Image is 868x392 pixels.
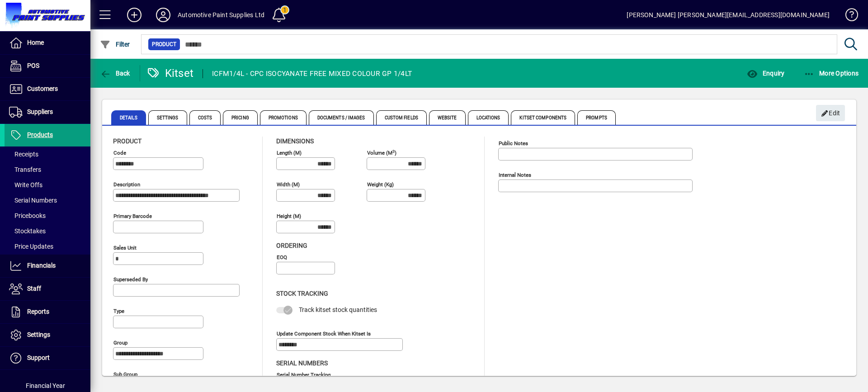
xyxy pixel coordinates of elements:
[392,149,395,153] sup: 3
[367,150,396,156] mat-label: Volume (m )
[839,2,857,31] a: Knowledge Base
[276,242,307,249] span: Ordering
[816,105,845,121] button: Edit
[804,70,859,77] span: More Options
[113,181,140,188] mat-label: Description
[5,162,90,177] a: Transfers
[376,110,427,125] span: Custom Fields
[9,181,42,189] span: Write Offs
[468,110,509,125] span: Locations
[27,308,49,315] span: Reports
[802,65,861,81] button: More Options
[113,137,142,145] span: Product
[499,172,531,178] mat-label: Internal Notes
[27,39,44,46] span: Home
[5,223,90,239] a: Stocktakes
[178,8,264,22] div: Automotive Paint Supplies Ltd
[9,197,57,204] span: Serial Numbers
[100,41,130,48] span: Filter
[5,101,90,123] a: Suppliers
[113,213,152,219] mat-label: Primary barcode
[27,285,41,292] span: Staff
[260,110,307,125] span: Promotions
[277,181,300,188] mat-label: Width (m)
[149,7,178,23] button: Profile
[111,110,146,125] span: Details
[747,70,784,77] span: Enquiry
[212,66,412,81] div: ICFM1/4L - CPC ISOCYANATE FREE MIXED COLOUR GP 1/4LT
[98,65,132,81] button: Back
[9,166,41,173] span: Transfers
[429,110,466,125] span: Website
[745,65,787,81] button: Enquiry
[98,36,132,52] button: Filter
[5,177,90,193] a: Write Offs
[277,150,302,156] mat-label: Length (m)
[27,354,50,361] span: Support
[148,110,187,125] span: Settings
[511,110,575,125] span: Kitset Components
[113,276,148,283] mat-label: Superseded by
[276,290,328,297] span: Stock Tracking
[113,371,137,378] mat-label: Sub group
[27,85,58,92] span: Customers
[5,78,90,100] a: Customers
[627,8,830,22] div: [PERSON_NAME] [PERSON_NAME][EMAIL_ADDRESS][DOMAIN_NAME]
[27,62,39,69] span: POS
[5,278,90,300] a: Staff
[26,382,65,389] span: Financial Year
[152,40,176,49] span: Product
[5,55,90,77] a: POS
[299,306,377,313] span: Track kitset stock quantities
[5,347,90,369] a: Support
[147,66,194,80] div: Kitset
[309,110,374,125] span: Documents / Images
[9,227,46,235] span: Stocktakes
[5,32,90,54] a: Home
[9,243,53,250] span: Price Updates
[100,70,130,77] span: Back
[277,213,301,219] mat-label: Height (m)
[27,262,56,269] span: Financials
[113,308,124,314] mat-label: Type
[189,110,221,125] span: Costs
[9,212,46,219] span: Pricebooks
[5,208,90,223] a: Pricebooks
[5,255,90,277] a: Financials
[277,371,330,378] mat-label: Serial Number tracking
[113,340,127,346] mat-label: Group
[9,151,38,158] span: Receipts
[223,110,258,125] span: Pricing
[277,254,287,260] mat-label: EOQ
[5,239,90,254] a: Price Updates
[113,245,137,251] mat-label: Sales unit
[577,110,616,125] span: Prompts
[277,330,371,336] mat-label: Update component stock when kitset is
[5,146,90,162] a: Receipts
[27,131,53,138] span: Products
[821,106,840,121] span: Edit
[120,7,149,23] button: Add
[27,331,50,338] span: Settings
[27,108,53,115] span: Suppliers
[276,359,328,367] span: Serial Numbers
[113,150,126,156] mat-label: Code
[5,324,90,346] a: Settings
[499,140,528,146] mat-label: Public Notes
[276,137,314,145] span: Dimensions
[5,193,90,208] a: Serial Numbers
[367,181,394,188] mat-label: Weight (Kg)
[90,65,140,81] app-page-header-button: Back
[5,301,90,323] a: Reports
